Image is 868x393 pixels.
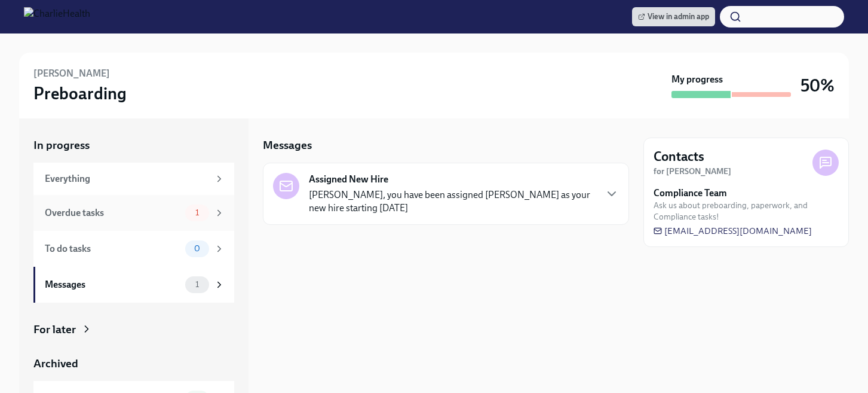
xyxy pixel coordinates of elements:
h3: Preboarding [33,83,127,104]
div: For later [33,322,76,337]
div: Overdue tasks [45,206,180,220]
div: To do tasks [45,242,180,255]
a: [EMAIL_ADDRESS][DOMAIN_NAME] [654,225,812,237]
div: Messages [45,278,180,291]
strong: Assigned New Hire [309,173,388,186]
span: Ask us about preboarding, paperwork, and Compliance tasks! [654,200,839,223]
a: Overdue tasks1 [33,195,234,231]
a: To do tasks0 [33,231,234,267]
strong: for [PERSON_NAME] [654,166,731,176]
a: In progress [33,138,234,153]
a: For later [33,322,234,337]
a: Everything [33,163,234,195]
img: CharlieHealth [24,7,90,26]
div: Everything [45,172,209,185]
strong: Compliance Team [654,187,727,200]
span: 1 [188,280,206,289]
a: Messages1 [33,267,234,303]
p: [PERSON_NAME], you have been assigned [PERSON_NAME] as your new hire starting [DATE] [309,188,595,215]
h6: [PERSON_NAME] [33,67,110,80]
span: 0 [187,244,207,253]
a: Archived [33,356,234,371]
span: View in admin app [638,11,709,23]
h3: 50% [800,75,835,96]
strong: My progress [671,73,723,86]
h5: Messages [263,138,312,153]
a: View in admin app [632,7,715,26]
span: 1 [188,208,206,217]
h4: Contacts [654,148,704,166]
